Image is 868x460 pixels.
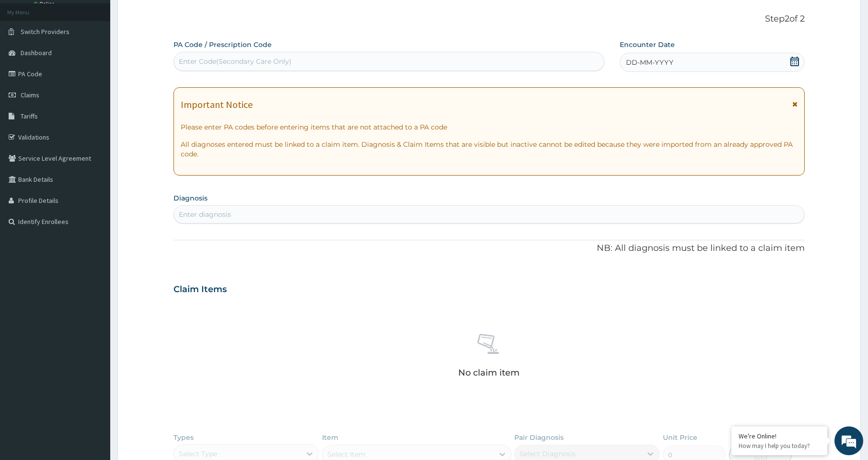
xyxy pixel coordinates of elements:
[157,5,180,28] div: Minimize live chat window
[458,368,520,377] p: No claim item
[50,54,161,66] div: Chat with us now
[179,210,231,219] div: Enter diagnosis
[174,14,805,24] p: Step 2 of 2
[181,122,798,132] p: Please enter PA codes before entering items that are not attached to a PA code
[5,262,183,295] textarea: Type your message and hit 'Enter'
[626,58,673,67] span: DD-MM-YYYY
[174,193,208,203] label: Diagnosis
[179,57,291,66] div: Enter Code(Secondary Care Only)
[18,48,39,72] img: d_794563401_company_1708531726252_794563401
[21,48,52,57] span: Dashboard
[174,242,805,255] p: NB: All diagnosis must be linked to a claim item
[21,27,69,36] span: Switch Providers
[181,99,253,110] h1: Important Notice
[174,284,227,295] h3: Claim Items
[34,0,57,7] a: Online
[739,432,820,440] div: We're Online!
[174,40,272,49] label: PA Code / Prescription Code
[620,40,675,49] label: Encounter Date
[21,91,39,99] span: Claims
[21,112,38,120] span: Tariffs
[739,442,820,450] p: How may I help you today?
[181,140,798,159] p: All diagnoses entered must be linked to a claim item. Diagnosis & Claim Items that are visible bu...
[56,121,132,218] span: We're online!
